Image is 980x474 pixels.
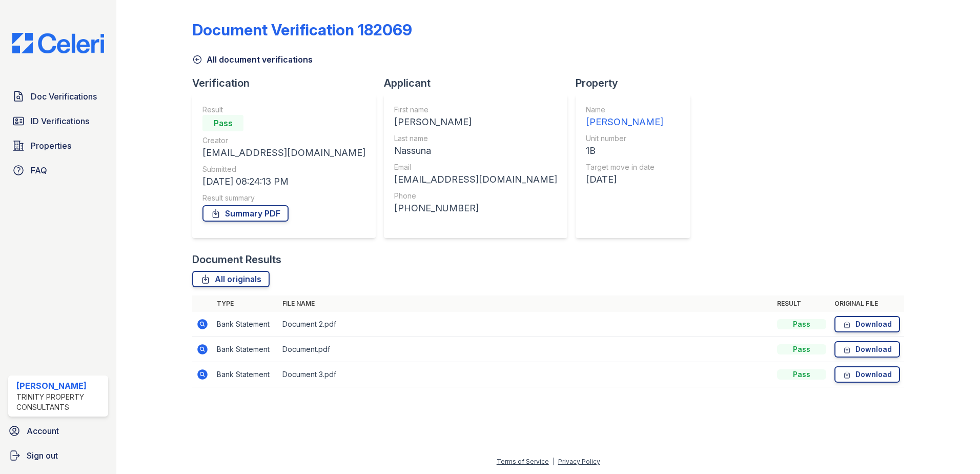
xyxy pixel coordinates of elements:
div: Document Results [192,252,281,267]
div: Pass [777,369,826,380]
th: Result [773,295,830,312]
td: Bank Statement [213,312,278,337]
div: Pass [777,344,826,354]
div: [PERSON_NAME] [16,380,104,392]
a: FAQ [8,160,108,181]
div: Pass [777,319,826,329]
div: Target move in date [586,162,663,172]
div: Property [576,76,699,90]
td: Bank Statement [213,337,278,362]
td: Document 2.pdf [278,312,773,337]
div: Email [394,162,557,172]
div: Submitted [202,164,365,174]
a: Summary PDF [202,205,289,222]
a: Terms of Service [497,458,549,465]
div: [PHONE_NUMBER] [394,201,557,215]
div: [DATE] [586,172,663,187]
div: Trinity Property Consultants [16,392,104,412]
div: Document Verification 182069 [192,21,412,39]
td: Document.pdf [278,337,773,362]
div: Result summary [202,193,365,203]
a: Privacy Policy [558,458,600,465]
div: First name [394,105,557,115]
th: Original file [830,295,904,312]
div: [PERSON_NAME] [586,115,663,129]
a: Download [834,366,900,383]
a: All originals [192,271,270,287]
a: Download [834,316,900,332]
a: Properties [8,135,108,156]
span: Properties [31,140,71,152]
a: Download [834,341,900,358]
div: Verification [192,76,384,90]
div: Name [586,105,663,115]
div: [DATE] 08:24:13 PM [202,174,365,189]
td: Document 3.pdf [278,362,773,387]
div: [PERSON_NAME] [394,115,557,129]
div: Last name [394,133,557,144]
div: Applicant [384,76,576,90]
div: Pass [202,115,243,131]
span: Doc Verifications [31,90,97,103]
div: [EMAIL_ADDRESS][DOMAIN_NAME] [202,146,365,160]
a: Name [PERSON_NAME] [586,105,663,129]
div: [EMAIL_ADDRESS][DOMAIN_NAME] [394,172,557,187]
a: Account [4,421,112,441]
a: All document verifications [192,53,313,66]
div: Unit number [586,133,663,144]
img: CE_Logo_Blue-a8612792a0a2168367f1c8372b55b34899dd931a85d93a1a3d3e32e68fde9ad4.png [4,33,112,53]
a: Sign out [4,445,112,466]
span: Account [27,425,59,437]
div: Result [202,105,365,115]
th: File name [278,295,773,312]
a: ID Verifications [8,111,108,131]
div: Creator [202,135,365,146]
div: Phone [394,191,557,201]
span: ID Verifications [31,115,89,127]
div: 1B [586,144,663,158]
th: Type [213,295,278,312]
span: FAQ [31,164,47,176]
span: Sign out [27,449,58,462]
div: | [553,458,555,465]
td: Bank Statement [213,362,278,387]
div: Nassuna [394,144,557,158]
a: Doc Verifications [8,86,108,107]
